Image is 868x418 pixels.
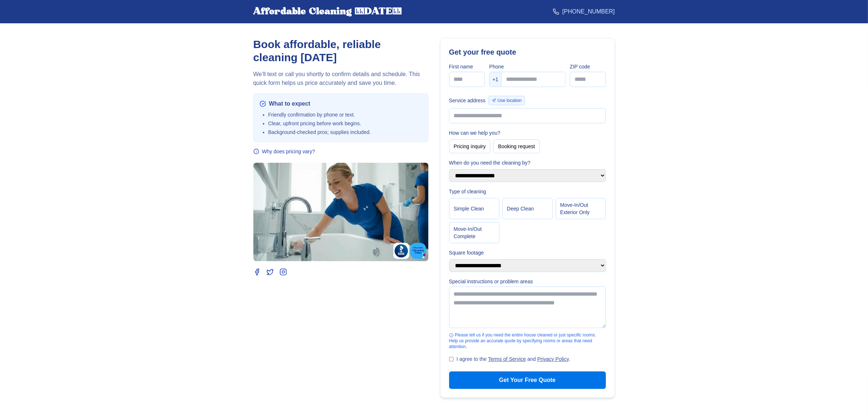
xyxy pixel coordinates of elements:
p: We’ll text or call you shortly to confirm details and schedule. This quick form helps us price ac... [253,70,428,87]
button: Get Your Free Quote [449,371,606,389]
label: How can we help you? [449,129,606,137]
label: First name [449,63,485,70]
label: ZIP code [570,63,606,70]
span: What to expect [269,99,311,108]
a: Terms of Service [488,356,526,362]
div: Please tell us if you need the entire house cleaned or just specific rooms. Help us provide an ac... [449,332,606,350]
div: Affordable Cleaning [DATE] [253,6,402,17]
li: Background‑checked pros; supplies included. [268,129,422,136]
button: Move‑In/Out Complete [449,222,499,243]
label: Phone [489,63,565,70]
label: I agree to the and . [456,355,570,363]
a: Facebook [253,268,261,276]
button: Booking request [493,139,540,153]
button: Why does pricing vary? [253,148,315,155]
div: +1 [490,72,502,87]
a: Twitter [266,268,274,276]
button: Use location [489,96,525,105]
label: When do you need the cleaning by? [449,159,606,166]
button: Deep Clean [502,198,553,219]
label: Special instructions or problem areas [449,278,606,285]
a: Privacy Policy [537,356,569,362]
a: Instagram [280,268,287,276]
h1: Book affordable, reliable cleaning [DATE] [253,38,428,64]
label: Service address [449,97,486,104]
label: Type of cleaning [449,188,606,195]
button: Move‑In/Out Exterior Only [556,198,606,219]
li: Friendly confirmation by phone or text. [268,111,422,118]
h2: Get your free quote [449,47,606,57]
button: Simple Clean [449,198,499,219]
li: Clear, upfront pricing before work begins. [268,120,422,127]
label: Square footage [449,249,606,256]
button: Pricing inquiry [449,139,491,153]
a: [PHONE_NUMBER] [553,7,615,16]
